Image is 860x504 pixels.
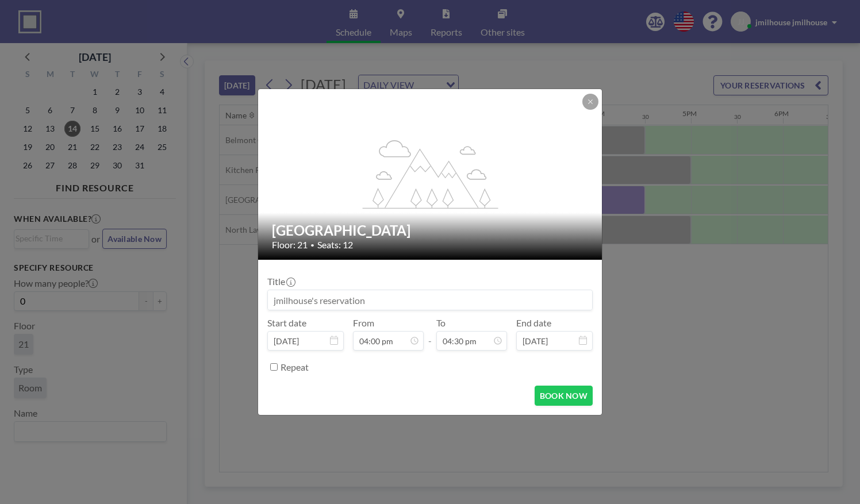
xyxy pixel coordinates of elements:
span: • [310,241,314,249]
button: BOOK NOW [535,386,593,406]
h2: [GEOGRAPHIC_DATA] [272,222,589,239]
label: From [353,317,374,329]
label: Repeat [281,361,309,373]
span: - [428,321,432,347]
span: Floor: 21 [272,239,308,251]
label: End date [516,317,551,329]
label: Start date [267,317,306,329]
g: flex-grow: 1.2; [363,139,498,208]
label: To [436,317,446,329]
label: Title [267,276,294,287]
span: Seats: 12 [317,239,353,251]
input: jmilhouse's reservation [268,290,592,310]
